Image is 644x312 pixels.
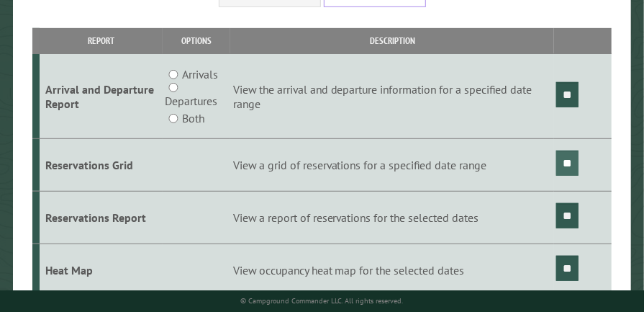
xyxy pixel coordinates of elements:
label: Arrivals [182,66,218,83]
th: Description [230,28,554,53]
th: Options [163,28,230,53]
td: View a report of reservations for the selected dates [230,191,554,244]
small: © Campground Commander LLC. All rights reserved. [241,296,404,306]
td: View the arrival and departure information for a specified date range [230,54,554,139]
td: Arrival and Departure Report [40,54,163,139]
label: Departures [165,92,217,110]
td: Heat Map [40,244,163,296]
td: View a grid of reservations for a specified date range [230,139,554,192]
th: Report [40,28,163,53]
td: Reservations Grid [40,139,163,192]
td: View occupancy heat map for the selected dates [230,244,554,296]
label: Both [182,110,204,127]
td: Reservations Report [40,191,163,244]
